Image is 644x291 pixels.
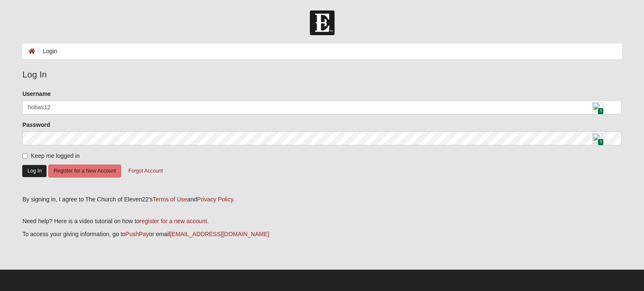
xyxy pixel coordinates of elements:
[22,90,51,98] label: Username
[22,68,621,81] legend: Log In
[197,196,233,203] a: Privacy Policy
[592,133,602,143] img: npw-badge-icon.svg
[170,231,269,237] a: [EMAIL_ADDRESS][DOMAIN_NAME]
[31,152,80,159] span: Keep me logged in
[22,121,50,129] label: Password
[123,165,168,178] button: Forgot Account
[597,139,604,146] span: 1
[597,108,604,115] span: 1
[22,230,621,239] p: To access your giving information, go to or email
[592,102,602,112] img: npw-badge-icon.svg
[35,47,57,56] li: Login
[310,10,335,35] img: Church of Eleven22 Logo
[22,153,28,159] input: Keep me logged in
[22,165,47,177] button: Log In
[153,196,187,203] a: Terms of Use
[22,195,621,204] div: By signing in, I agree to The Church of Eleven22's and .
[22,217,621,226] p: Need help? Here is a video tutorial on how to .
[125,231,149,237] a: PushPay
[140,218,207,224] a: register for a new account
[48,165,121,178] button: Register for a New Account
